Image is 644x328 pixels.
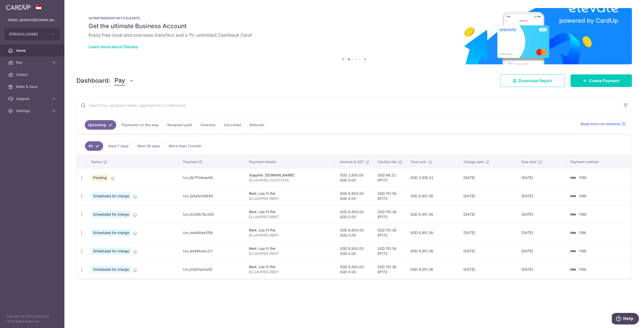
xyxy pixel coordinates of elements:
button: Pay [114,76,134,85]
a: Next 30 days [134,141,164,151]
div: Rent. Loo Yi Pei [249,191,332,196]
a: Read more on statuses [581,121,626,126]
div: Rent. Loo Yi Pei [249,246,332,251]
p: IN PARTNERSHIP WITH ELEVATE [89,16,620,20]
a: More than 1 month [166,141,205,151]
a: Refunds [246,120,267,130]
img: Bank Card [568,175,578,181]
p: ELIJAHPIES RENT [249,269,332,274]
td: txn_0328b78c285 [179,205,245,223]
button: [PERSON_NAME] [5,28,60,40]
span: 1196 [579,194,586,198]
td: SGD 151.36 EP172 [374,223,406,242]
span: Create Payment [589,78,620,84]
p: ELIJAHPIES RENT [249,233,332,238]
td: SGD 151.36 EP172 [374,242,406,260]
span: Status [91,159,102,164]
div: Rent. Loo Yi Pei [249,209,332,214]
td: txn_5a5a5c08640 [179,187,245,205]
td: SGD 3,916.22 [406,168,459,187]
span: 1196 [579,267,586,271]
td: [DATE] [517,242,566,260]
h6: Enjoy free local and overseas transfers and a 1% unlimited Cashback Card! [89,32,620,38]
a: Payments on the way [118,120,162,130]
td: [DATE] [517,223,566,242]
span: 1196 [579,230,586,235]
a: Next 7 days [105,141,132,151]
span: Pay [16,60,49,65]
span: Total amt. [410,159,427,164]
span: Pay [114,76,125,85]
img: Bank Card [568,266,578,272]
td: SGD 8,951.36 [406,242,459,260]
td: SGD 8,951.36 [406,187,459,205]
th: Payment details [245,155,336,168]
td: SGD 8,951.36 [406,260,459,278]
td: [DATE] [459,260,517,278]
a: Create Payment [571,74,632,87]
td: SGD 8,800.00 SGD 0.00 [336,205,374,223]
span: Settings [16,108,49,113]
span: 1196 [579,175,586,180]
td: SGD 8,800.00 SGD 0.00 [336,242,374,260]
div: Rent. Loo Yi Pei [249,264,332,269]
input: Search by recipient name, payment id or reference [77,97,620,113]
td: [DATE] [517,168,566,187]
td: SGD 8,800.00 SGD 0.00 [336,187,374,205]
div: Rent. Loo Yi Pei [249,228,332,233]
img: CardUp [6,4,31,10]
img: Renovation banner [76,8,632,64]
a: Download Report [500,74,565,87]
td: SGD 151.36 EP172 [374,187,406,205]
img: Bank Card [568,230,578,236]
td: SGD 151.36 EP172 [374,260,406,278]
iframe: Opens a widget where you can find more information [612,313,639,325]
td: [DATE] [517,205,566,223]
span: Download Report [519,78,552,84]
td: SGD 3,850.00 SGD 0.00 [336,168,374,187]
span: Scheduled for charge [91,211,131,218]
td: txn_03e51a42a55 [179,260,245,278]
th: Payment ID [179,155,245,168]
span: Read more on statuses [581,121,621,126]
span: Pending [91,174,109,181]
td: SGD 8,951.36 [406,205,459,223]
th: Payment method [566,155,631,168]
span: [PERSON_NAME] [9,32,46,37]
img: Bank Card [568,248,578,254]
td: SGD 8,800.00 SGD 0.00 [336,223,374,242]
p: ELIJAHPIES RENT [249,214,332,219]
a: Overdue [197,120,219,130]
span: Collect [16,72,49,77]
span: Due date [521,159,537,164]
p: ELIJAHPIES RENT [249,196,332,201]
td: [DATE] [517,260,566,278]
span: 1196 [579,212,586,216]
a: Learn more about Elevate [89,44,138,49]
td: SGD 151.36 EP172 [374,205,406,223]
h4: Dashboard: [76,76,110,85]
span: Scheduled for charge [91,248,131,255]
div: Supplier. [DOMAIN_NAME] [249,173,332,178]
td: [DATE] [459,168,517,187]
td: [DATE] [459,242,517,260]
img: Bank Card [568,193,578,199]
span: Scheduled for charge [91,193,131,200]
td: [DATE] [517,187,566,205]
td: txn_9b7f3dbae98 [179,168,245,187]
span: Refer & Save [16,84,49,89]
span: CardUp fee [378,159,397,164]
h5: Get the ultimate Business Account [89,22,620,30]
p: [EMAIL_ADDRESS][DOMAIN_NAME] [8,18,56,23]
span: Amount & GST [340,159,364,164]
a: Upcoming [85,120,116,130]
td: txn_4d48ba0c211 [179,242,245,260]
span: Charge date [463,159,484,164]
span: Scheduled for charge [91,229,131,236]
p: ELIJAHPIES 025073124 [249,178,332,183]
span: Scheduled for charge [91,266,131,273]
td: SGD 66.22 EP172 [374,168,406,187]
span: Support [16,96,49,101]
span: Home [16,48,49,53]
